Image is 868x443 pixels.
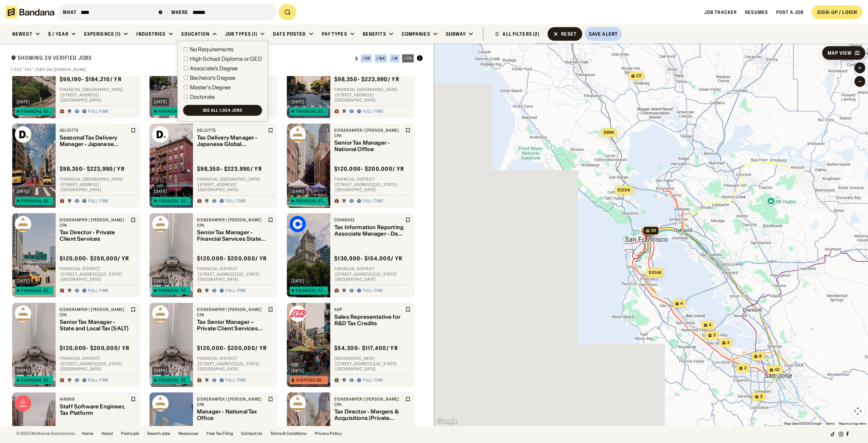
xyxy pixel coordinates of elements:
div: Financial District · [STREET_ADDRESS][US_STATE] · [GEOGRAPHIC_DATA] [60,356,136,372]
div: EisnerAmper | [PERSON_NAME] CPA [60,217,129,228]
div: $ 130,900 - $154,000 / yr [334,255,402,262]
div: Seasonal Tax Delivery Manager - Japanese Global Employer Services [60,134,129,147]
div: Associate's Degree [190,66,238,71]
img: Deloitte logo [152,126,169,143]
div: Doctorate [190,94,215,99]
div: Financial Services [21,199,52,203]
div: Tax Senior Manager – Private Client Services Family Office [197,319,267,332]
span: 22 [636,73,642,79]
div: Industries [136,31,165,37]
div: Full-time [225,288,246,294]
div: what [63,9,77,15]
div: Coinbase [334,217,404,223]
div: Full-time [88,109,109,114]
a: Post a job [776,9,804,15]
div: EisnerAmper | [PERSON_NAME] CPA [197,396,267,407]
div: Financial [GEOGRAPHIC_DATA] · [STREET_ADDRESS] · [GEOGRAPHIC_DATA] [60,177,136,193]
div: Airbnb [60,396,129,402]
a: Contact Us [241,431,262,436]
div: Pay Types [322,31,347,37]
div: Tax Delivery Manager - Japanese Global Employer Services [197,134,267,147]
div: Financial [GEOGRAPHIC_DATA] · [STREET_ADDRESS] · [GEOGRAPHIC_DATA] [197,177,273,193]
img: EisnerAmper | Krost CPA logo [15,216,31,232]
div: Save Alert [589,31,618,37]
div: Senior Tax Manager - National Office [334,140,404,153]
span: 3 [713,332,716,338]
div: Newest [12,31,33,37]
div: Manager - National Tax Office [197,409,267,422]
div: [DATE] [17,279,30,283]
a: Report a map error [839,422,866,425]
div: Financial Services [158,289,189,293]
div: $ 98,350 - $223,990 / yr [334,76,399,83]
span: $120k [617,187,630,192]
div: grid [11,76,423,426]
div: Deloitte [197,128,267,133]
div: See all 1,024 jobs [203,108,242,112]
div: [DATE] [154,369,167,373]
a: Search Jobs [147,431,170,436]
div: Full-time [363,378,383,383]
div: [DATE] [154,189,167,193]
div: Financial Services [158,199,189,203]
div: $ 99,190 - $184,210 / yr [60,76,122,83]
div: Financial Services [21,109,52,113]
div: [DATE] [291,369,304,373]
div: Deloitte [60,128,129,133]
img: Google [436,417,458,426]
div: EisnerAmper | [PERSON_NAME] CPA [197,307,267,317]
img: ADP logo [290,306,306,322]
div: Reset [561,32,577,36]
span: 3 [760,394,763,400]
div: EisnerAmper | [PERSON_NAME] CPA [334,396,404,407]
div: Financial [GEOGRAPHIC_DATA] · [STREET_ADDRESS] · [GEOGRAPHIC_DATA] [60,87,136,103]
div: Date Posted [273,31,306,37]
div: 1,024 "Tax" jobs on [DOMAIN_NAME] [11,67,423,72]
div: [DATE] [154,100,167,104]
div: High School Diploma or GED [190,56,262,61]
div: [DATE] [291,100,304,104]
div: Financial Services [21,378,52,382]
span: 8 [759,353,762,359]
div: $ 120,000 - $250,000 / yr [60,255,129,262]
div: Full-time [225,378,246,383]
span: 3 [744,365,747,371]
img: EisnerAmper | Krost CPA logo [152,395,169,411]
img: Airbnb logo [15,395,31,411]
div: Senior Tax Manager - State and Local Tax (SALT) [60,319,129,332]
div: Full-time [225,199,246,204]
div: / yr [404,56,412,60]
div: © 2025 Workwise Solutions Inc. [16,431,76,436]
div: Financial [GEOGRAPHIC_DATA] · [STREET_ADDRESS] · [GEOGRAPHIC_DATA] [334,87,411,103]
div: Where [171,9,189,15]
div: SIGN-UP / LOGIN [817,9,857,15]
div: Master's Degree [190,85,231,90]
img: Coinbase logo [290,216,306,232]
div: No Requirements [190,47,234,52]
img: EisnerAmper | Krost CPA logo [290,395,306,411]
div: Financial District · [STREET_ADDRESS][US_STATE] · [GEOGRAPHIC_DATA] [197,266,273,282]
img: EisnerAmper | Krost CPA logo [290,126,306,143]
div: Education [181,31,210,37]
div: Bachelor's Degree [190,75,236,80]
div: $ 98,350 - $223,990 / yr [60,166,125,173]
a: Free Tax Filing [206,431,233,436]
div: [DATE] [291,189,304,193]
div: Full-time [88,378,109,383]
span: $88k [604,130,614,135]
div: Financial Services [296,199,326,203]
a: Terms & Conditions [270,431,307,436]
a: Resources [178,431,198,436]
div: Sales Representative for R&D Tax Credits [334,314,404,327]
div: $ 120,000 - $200,000 / yr [60,345,130,352]
span: 3 [727,340,730,346]
div: / m [392,56,398,60]
a: Terms (opens in new tab) [825,422,835,425]
div: Map View [828,51,852,55]
img: Deloitte logo [15,126,31,143]
img: EisnerAmper | Krost CPA logo [15,306,31,322]
div: Staffing Group [296,378,326,382]
div: Financial Services [296,109,326,113]
div: Financial District · [STREET_ADDRESS][US_STATE] · [GEOGRAPHIC_DATA] [60,266,136,282]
